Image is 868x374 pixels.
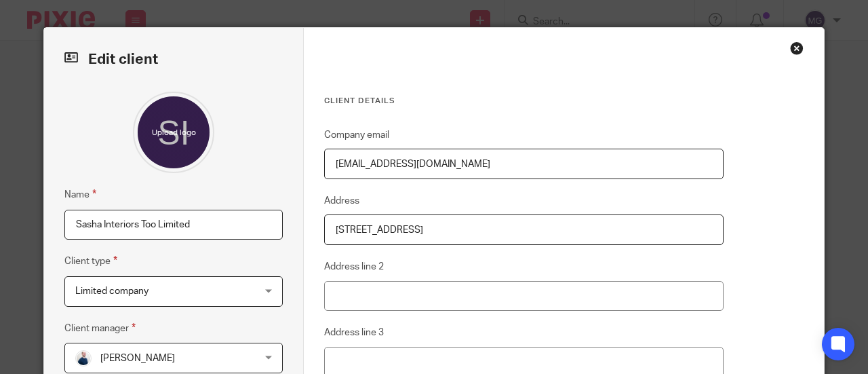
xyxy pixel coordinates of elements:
div: Close this dialog window [790,41,804,55]
label: Name [64,187,96,202]
span: [PERSON_NAME] [100,354,175,363]
label: Client manager [64,320,136,336]
label: Address [324,194,359,208]
h2: Edit client [64,48,283,71]
span: Limited company [75,286,149,296]
label: Address line 2 [324,260,384,274]
label: Client type [64,253,117,269]
label: Address line 3 [324,326,384,339]
h3: Client details [324,96,724,107]
label: Company email [324,128,389,142]
img: MC_T&CO-3.jpg [75,350,92,367]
